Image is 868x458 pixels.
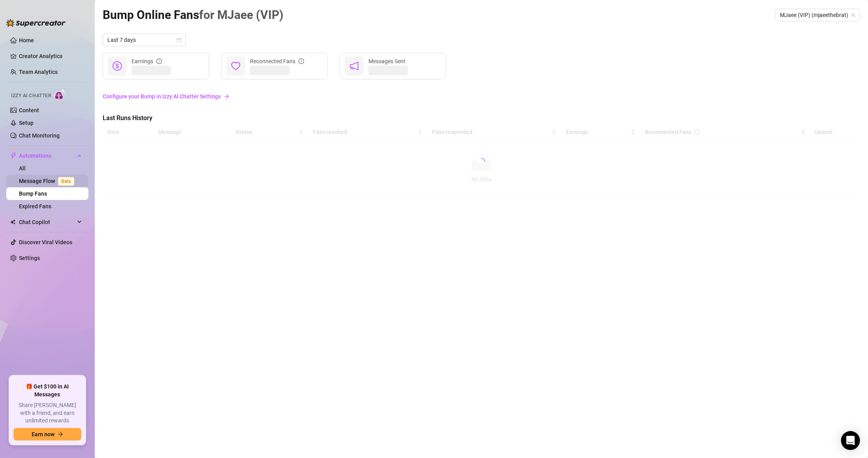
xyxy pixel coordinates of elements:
[19,37,34,43] a: Home
[19,255,40,261] a: Settings
[6,19,66,27] img: logo-BBDzfeDw.svg
[13,401,81,425] span: Share [PERSON_NAME] with a friend, and earn unlimited rewards
[10,153,17,159] span: thunderbolt
[58,177,74,186] span: Beta
[851,13,856,17] span: team
[156,58,162,64] span: info-circle
[368,58,406,64] span: Messages Sent
[54,89,66,100] img: AI Chatter
[13,383,81,398] span: 🎁 Get $100 in AI Messages
[841,431,860,450] div: Open Intercom Messenger
[103,6,284,24] article: Bump Online Fans
[19,203,51,209] a: Expired Fans
[349,61,359,71] span: notification
[19,239,72,245] a: Discover Viral Videos
[224,94,229,99] span: arrow-right
[199,8,284,22] span: for MJaee (VIP)
[19,216,75,228] span: Chat Copilot
[103,92,860,101] a: Configure your Bump in Izzy AI Chatter Settings
[19,120,34,126] a: Setup
[10,219,15,225] img: Chat Copilot
[19,69,58,75] a: Team Analytics
[103,89,860,104] a: Configure your Bump in Izzy AI Chatter Settingsarrow-right
[19,190,47,197] a: Bump Fans
[19,165,26,172] a: All
[299,58,304,64] span: info-circle
[19,132,60,139] a: Chat Monitoring
[103,113,235,123] span: Last Runs History
[19,50,82,62] a: Creator Analytics
[19,178,77,184] a: Message FlowBeta
[477,158,485,166] span: loading
[58,432,63,437] span: arrow-right
[32,431,54,437] span: Earn now
[132,57,162,66] div: Earnings
[231,61,240,71] span: heart
[780,9,855,21] span: MJaee (VIP) (mjaeethebrat)
[107,34,181,46] span: Last 7 days
[19,149,75,162] span: Automations
[177,38,181,42] span: calendar
[19,107,39,113] a: Content
[13,428,81,441] button: Earn nowarrow-right
[250,57,304,66] div: Reconnected Fans
[113,61,122,71] span: dollar
[11,92,51,100] span: Izzy AI Chatter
